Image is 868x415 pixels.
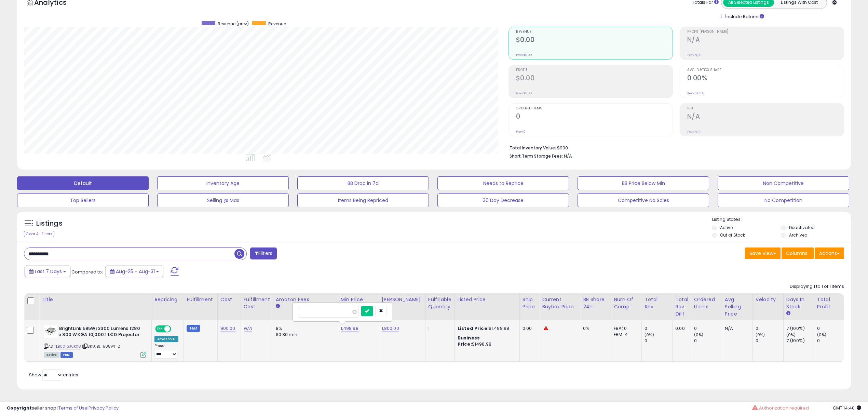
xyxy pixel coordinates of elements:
[510,145,556,151] b: Total Inventory Value:
[268,21,286,27] span: Revenue
[218,21,249,27] span: Revenue (prev)
[60,352,73,358] span: FBM
[36,219,63,228] h5: Listings
[29,372,78,378] span: Show: entries
[59,325,142,340] b: BrightLink 585Wi 3300 Lumens 1280 x 800 WXGA 10,000:1 LCD Projector
[675,325,686,332] div: 0.00
[786,332,796,337] small: (0%)
[516,112,673,122] h2: 0
[694,296,719,310] div: Ordered Items
[437,176,569,190] button: Needs to Reprice
[720,225,733,230] label: Active
[516,74,673,83] h2: $0.00
[44,325,57,338] img: 317Bhps8myL._SL40_.jpg
[157,176,289,190] button: Inventory Age
[756,332,765,337] small: (0%)
[583,296,608,310] div: BB Share 24h.
[675,296,688,318] div: Total Rev. Diff.
[687,91,704,95] small: Prev: 0.00%
[58,344,81,349] a: B00IGJ6KX8
[614,296,639,310] div: Num of Comp.
[756,325,783,332] div: 0
[817,296,842,310] div: Total Profit
[790,283,844,290] div: Displaying 1 to 1 of 1 items
[687,30,844,34] span: Profit [PERSON_NAME]
[687,74,844,83] h2: 0.00%
[82,344,120,349] span: | SKU: BL-585WI-2
[817,338,845,344] div: 0
[564,153,572,159] span: N/A
[687,130,701,134] small: Prev: N/A
[687,107,844,110] span: ROI
[578,193,709,207] button: Competitive No Sales
[516,30,673,34] span: Revenue
[187,296,214,303] div: Fulfillment
[89,405,119,411] a: Privacy Policy
[428,296,452,310] div: Fulfillable Quantity
[645,296,669,310] div: Total Rev.
[687,36,844,45] h2: N/A
[71,269,103,275] span: Compared to:
[789,225,815,230] label: Deactivated
[276,332,333,338] div: $0.30 min
[716,12,772,20] div: Include Returns
[187,325,200,332] small: FBM
[7,405,32,411] strong: Copyright
[614,332,636,338] div: FBM: 4
[645,325,672,332] div: 0
[24,231,54,237] div: Clear All Filters
[694,332,704,337] small: (0%)
[154,344,178,359] div: Preset:
[694,338,722,344] div: 0
[725,296,750,318] div: Avg Selling Price
[523,325,534,332] div: 0.00
[725,325,747,332] div: N/A
[833,405,861,411] span: 2025-09-8 14:40 GMT
[516,36,673,45] h2: $0.00
[297,193,429,207] button: Items Being Repriced
[341,325,358,332] a: 1,498.98
[157,193,289,207] button: Selling @ Max
[42,296,149,303] div: Title
[458,325,489,332] b: Listed Price:
[276,303,280,309] small: Amazon Fees.
[250,247,277,259] button: Filters
[156,326,164,332] span: ON
[718,193,849,207] button: No Competition
[382,296,422,303] div: [PERSON_NAME]
[815,247,844,259] button: Actions
[516,107,673,110] span: Ordered Items
[510,153,563,159] b: Short Term Storage Fees:
[428,325,449,332] div: 1
[276,325,333,332] div: 8%
[786,325,814,332] div: 7 (100%)
[170,326,181,332] span: OFF
[220,325,235,332] a: 900.00
[58,405,87,411] a: Terms of Use
[759,405,809,411] span: Authorization required
[523,296,536,310] div: Ship Price
[25,266,70,277] button: Last 7 Days
[583,325,606,332] div: 0%
[244,325,252,332] a: N/A
[789,232,808,238] label: Archived
[786,296,811,310] div: Days In Stock
[297,176,429,190] button: BB Drop in 7d
[17,176,149,190] button: Default
[578,176,709,190] button: BB Price Below Min
[614,325,636,332] div: FBA: 0
[154,296,181,303] div: Repricing
[516,91,532,95] small: Prev: $0.00
[7,405,119,412] div: seller snap | |
[718,176,849,190] button: Non Competitive
[745,247,781,259] button: Save View
[220,296,238,303] div: Cost
[542,296,577,310] div: Current Buybox Price
[106,266,163,277] button: Aug-25 - Aug-31
[782,247,814,259] button: Columns
[35,268,62,275] span: Last 7 Days
[44,325,146,357] div: ASIN:
[645,338,672,344] div: 0
[17,193,149,207] button: Top Sellers
[645,332,654,337] small: (0%)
